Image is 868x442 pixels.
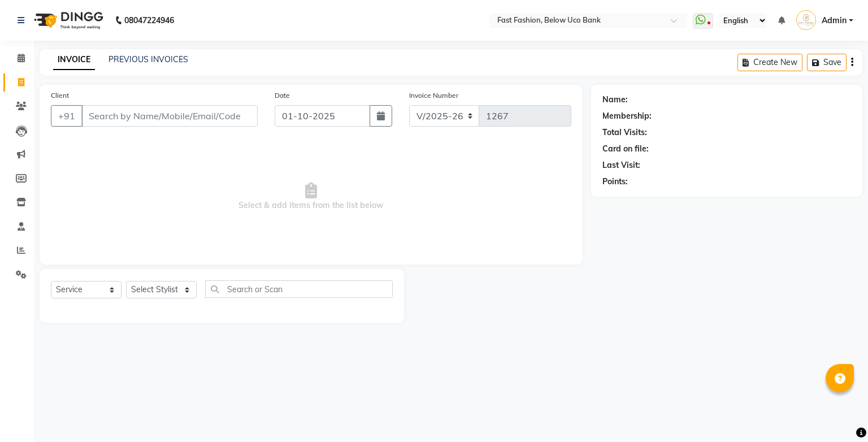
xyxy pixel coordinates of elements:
[205,280,393,298] input: Search or Scan
[602,110,652,122] div: Membership:
[602,127,647,138] div: Total Visits:
[409,90,458,101] label: Invoice Number
[53,50,95,70] a: INVOICE
[29,5,106,36] img: logo
[822,15,847,27] span: Admin
[108,54,188,64] a: PREVIOUS INVOICES
[124,5,174,36] b: 08047224946
[796,10,816,30] img: Admin
[821,397,857,431] iframe: chat widget
[51,90,69,101] label: Client
[275,90,290,101] label: Date
[807,54,847,71] button: Save
[602,176,628,188] div: Points:
[602,159,640,171] div: Last Visit:
[51,105,83,127] button: +91
[602,143,649,155] div: Card on file:
[81,105,258,127] input: Search by Name/Mobile/Email/Code
[51,140,571,253] span: Select & add items from the list below
[602,94,628,106] div: Name:
[737,54,802,71] button: Create New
